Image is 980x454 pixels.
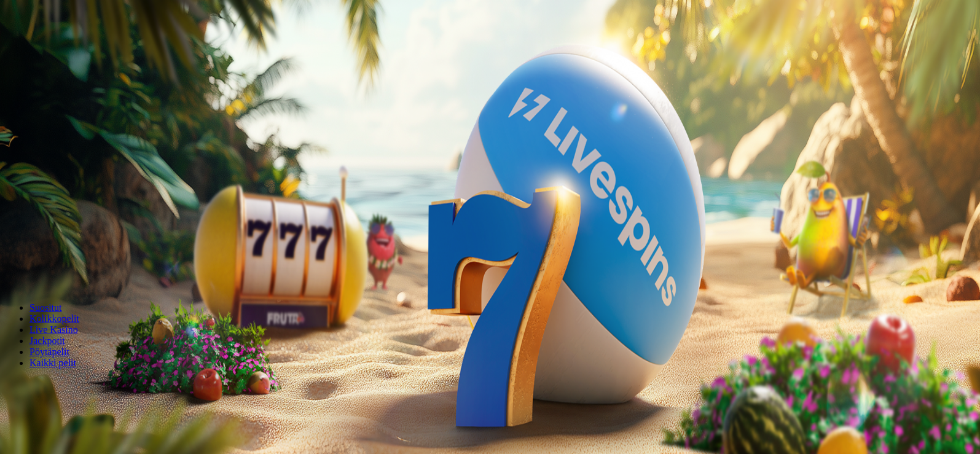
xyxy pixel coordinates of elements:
[29,346,69,357] a: Pöytäpelit
[29,302,61,313] a: Suositut
[29,358,76,368] a: Kaikki pelit
[29,335,65,346] a: Jackpotit
[29,324,78,335] a: Live Kasino
[5,281,975,391] header: Lobby
[29,313,79,324] a: Kolikkopelit
[5,281,975,369] nav: Lobby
